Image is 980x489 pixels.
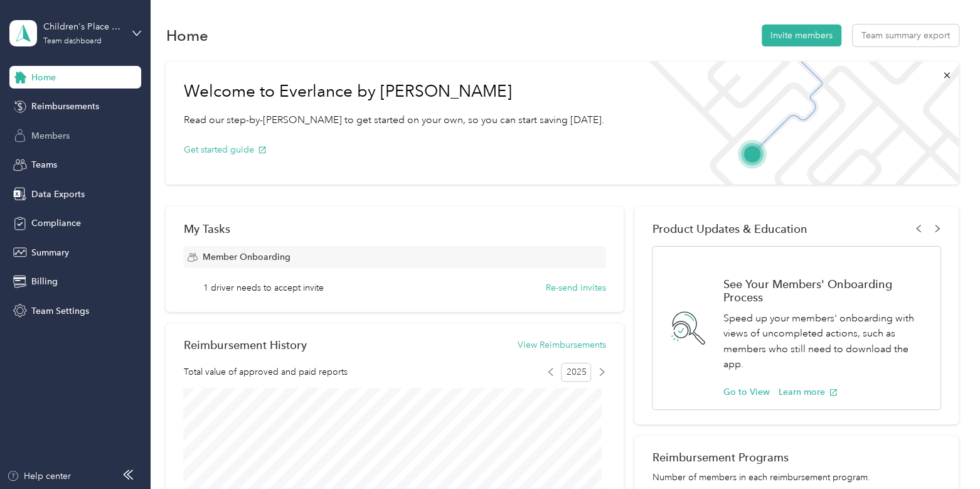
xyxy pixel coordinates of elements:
[561,363,591,382] span: 2025
[652,222,807,235] span: Product Updates & Education
[31,71,56,84] span: Home
[762,24,841,46] button: Invite members
[31,246,69,259] span: Summary
[723,277,927,304] h1: See Your Members' Onboarding Process
[31,158,57,171] span: Teams
[183,143,267,156] button: Get started guide
[203,281,324,294] span: 1 driver needs to accept invite
[183,112,604,128] p: Read our step-by-[PERSON_NAME] to get started on your own, so you can start saving [DATE].
[166,29,208,42] h1: Home
[183,338,306,352] h2: Reimbursement History
[31,217,81,230] span: Compliance
[652,451,940,464] h2: Reimbursement Programs
[43,20,122,33] div: Children's Place Association
[183,365,347,379] span: Total value of approved and paid reports
[31,304,89,318] span: Team Settings
[183,222,605,235] div: My Tasks
[31,188,85,201] span: Data Exports
[31,100,99,113] span: Reimbursements
[518,338,606,352] button: View Reimbursements
[636,62,958,185] img: Welcome to everlance
[43,38,101,45] div: Team dashboard
[31,275,58,288] span: Billing
[652,471,940,484] p: Number of members in each reimbursement program.
[31,129,70,142] span: Members
[853,24,959,46] button: Team summary export
[910,419,980,489] iframe: Everlance-gr Chat Button Frame
[723,311,927,372] p: Speed up your members' onboarding with views of uncompleted actions, such as members who still ne...
[202,250,290,264] span: Member Onboarding
[546,281,606,294] button: Re-send invites
[723,385,769,399] button: Go to View
[778,385,838,399] button: Learn more
[7,470,71,483] button: Help center
[183,82,604,102] h1: Welcome to Everlance by [PERSON_NAME]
